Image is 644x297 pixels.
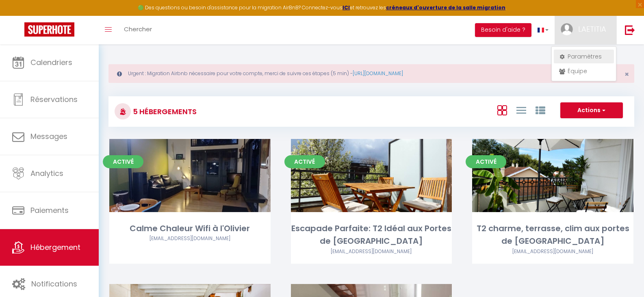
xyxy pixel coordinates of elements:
span: Messages [30,131,67,141]
div: Airbnb [472,248,633,256]
a: Paramètres [554,50,614,63]
span: Activé [466,155,506,168]
span: Activé [103,155,143,168]
button: Close [624,71,629,78]
a: Vue en Liste [516,103,526,117]
div: Airbnb [291,248,452,256]
a: ... LAETITIA [555,16,616,44]
a: ICI [343,4,350,11]
img: logout [625,25,635,35]
a: Équipe [554,64,614,78]
div: T2 charme, terrasse, clim aux portes de [GEOGRAPHIC_DATA] [472,222,633,248]
a: Vue en Box [497,103,507,117]
span: Analytics [30,168,63,178]
div: Calme Chaleur Wifi à l'Olivier [109,222,271,235]
button: Besoin d'aide ? [475,23,531,37]
a: créneaux d'ouverture de la salle migration [386,4,505,11]
button: Actions [560,102,623,119]
span: Calendriers [30,57,72,67]
div: Airbnb [109,235,271,243]
span: Activé [284,155,325,168]
img: ... [561,23,573,35]
iframe: Chat [609,260,638,291]
span: Chercher [124,25,152,33]
span: Notifications [31,279,77,289]
div: Escapade Parfaite: T2 Idéal aux Portes de [GEOGRAPHIC_DATA] [291,222,452,248]
span: LAETITIA [578,24,606,34]
a: [URL][DOMAIN_NAME] [353,70,403,77]
span: Réservations [30,94,78,104]
h3: 5 Hébergements [131,102,197,121]
a: Chercher [118,16,158,44]
span: Hébergement [30,242,80,252]
span: Paiements [30,205,69,215]
img: Super Booking [24,22,74,37]
div: Urgent : Migration Airbnb nécessaire pour votre compte, merci de suivre ces étapes (5 min) - [108,64,634,83]
a: Vue par Groupe [536,103,545,117]
span: × [624,69,629,79]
